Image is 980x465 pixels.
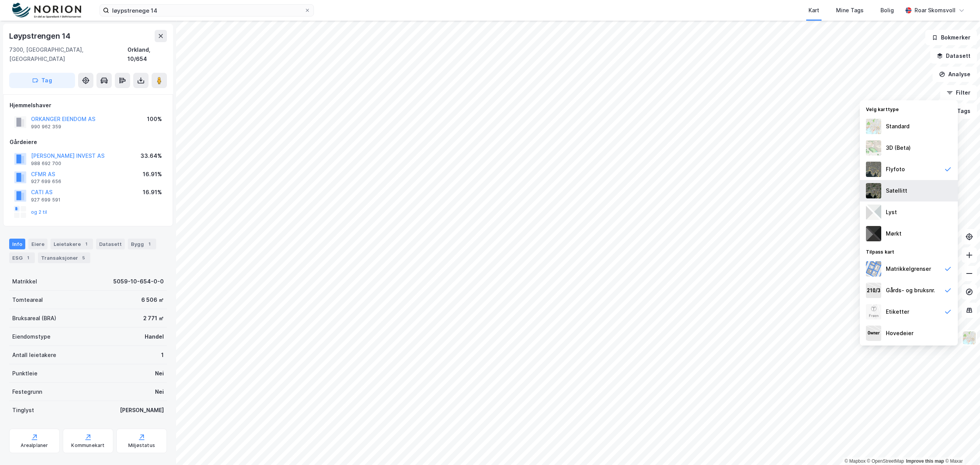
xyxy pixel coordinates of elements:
[906,458,944,464] a: Improve this map
[109,5,304,16] input: Søk på adresse, matrikkel, gårdeiere, leietakere eller personer
[866,326,881,341] img: majorOwner.b5e170eddb5c04bfeeff.jpeg
[21,442,48,449] div: Arealplaner
[147,115,162,124] div: 100%
[143,314,164,323] div: 2 771 ㎡
[12,314,56,323] div: Bruksareal (BRA)
[155,369,164,378] div: Nei
[128,442,155,449] div: Miljøstatus
[844,458,866,464] a: Mapbox
[12,277,37,286] div: Matrikkel
[925,30,977,45] button: Bokmerker
[127,45,167,64] div: Orkland, 10/654
[96,239,125,249] div: Datasett
[866,226,881,241] img: nCdM7BzjoCAAAAAElFTkSuQmCC
[28,239,47,249] div: Eiere
[31,197,60,203] div: 927 699 591
[12,295,43,305] div: Tomteareal
[71,442,105,449] div: Kommunekart
[886,229,902,238] div: Mørkt
[9,239,25,249] div: Info
[915,6,955,15] div: Roar Skomsvoll
[128,239,156,249] div: Bygg
[886,122,910,131] div: Standard
[145,240,153,248] div: 1
[141,295,164,305] div: 6 506 ㎡
[867,458,904,464] a: OpenStreetMap
[145,332,164,341] div: Handel
[836,6,864,15] div: Mine Tags
[10,101,167,110] div: Hjemmelshaver
[9,73,75,88] button: Tag
[941,103,977,119] button: Tags
[940,85,977,100] button: Filter
[12,369,38,378] div: Punktleie
[808,6,819,15] div: Kart
[12,332,51,341] div: Eiendomstype
[155,387,164,396] div: Nei
[140,151,162,160] div: 33.64%
[886,307,909,316] div: Etiketter
[10,138,167,147] div: Gårdeiere
[886,286,935,295] div: Gårds- og bruksnr.
[933,67,977,82] button: Analyse
[12,350,56,360] div: Antall leietakere
[866,140,881,156] img: Z
[930,48,977,64] button: Datasett
[120,406,164,415] div: [PERSON_NAME]
[886,208,897,217] div: Lyst
[51,239,93,249] div: Leietakere
[113,277,164,286] div: 5059-10-654-0-0
[866,205,881,220] img: luj3wr1y2y3+OchiMxRmMxRlscgabnMEmZ7DJGWxyBpucwSZnsMkZbHIGm5zBJmewyRlscgabnMEmZ7DJGWxyBpucwSZnsMkZ...
[31,160,61,167] div: 988 692 700
[866,261,881,277] img: cadastreBorders.cfe08de4b5ddd52a10de.jpeg
[866,283,881,298] img: cadastreKeys.547ab17ec502f5a4ef2b.jpeg
[82,240,90,248] div: 1
[12,3,81,18] img: norion-logo.80e7a08dc31c2e691866.png
[866,119,881,134] img: Z
[866,183,881,198] img: 9k=
[886,143,911,152] div: 3D (Beta)
[24,254,32,262] div: 1
[860,244,958,258] div: Tilpass kart
[860,102,958,116] div: Velg karttype
[886,264,931,273] div: Matrikkelgrenser
[9,252,35,263] div: ESG
[31,124,61,130] div: 990 962 359
[143,188,162,197] div: 16.91%
[9,30,72,42] div: Løypstrengen 14
[880,6,894,15] div: Bolig
[80,254,87,262] div: 5
[886,165,905,174] div: Flyfoto
[886,329,913,338] div: Hovedeier
[886,186,907,195] div: Satellitt
[143,170,162,179] div: 16.91%
[942,428,980,465] iframe: Chat Widget
[12,406,34,415] div: Tinglyst
[962,331,977,345] img: Z
[9,45,127,64] div: 7300, [GEOGRAPHIC_DATA], [GEOGRAPHIC_DATA]
[12,387,42,396] div: Festegrunn
[31,178,61,185] div: 927 699 656
[161,350,164,360] div: 1
[38,252,90,263] div: Transaksjoner
[866,304,881,319] img: Z
[866,162,881,177] img: Z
